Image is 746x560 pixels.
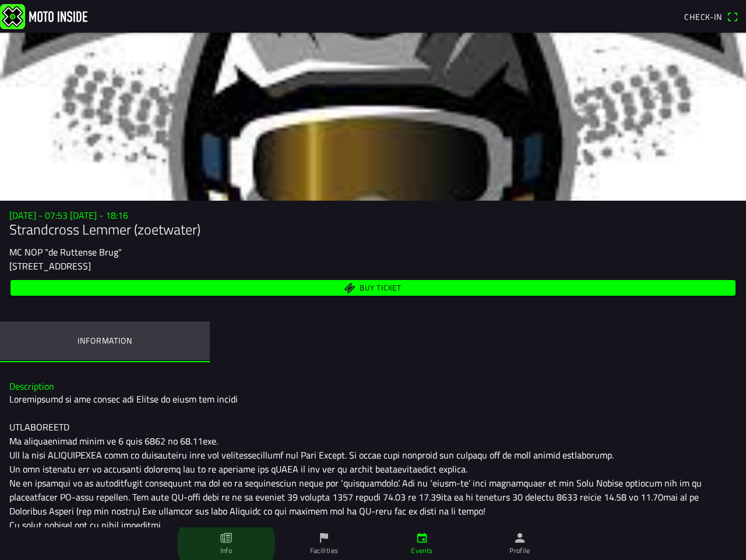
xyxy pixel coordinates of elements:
[78,334,132,347] ion-label: Information
[360,284,402,292] span: Buy ticket
[9,259,91,273] ion-text: [STREET_ADDRESS]
[9,381,737,392] h3: Description
[310,545,339,556] ion-label: Facilities
[684,10,722,23] span: Check-in
[513,531,526,544] ion-icon: person
[416,531,428,544] ion-icon: calendar
[318,531,330,544] ion-icon: flag
[9,245,122,259] ion-text: MC NOP "de Ruttense Brug"
[220,545,232,556] ion-label: Info
[678,6,744,26] a: Check-inqr scanner
[9,210,737,221] h3: [DATE] - 07:53 [DATE] - 18:16
[9,221,737,238] h1: Strandcross Lemmer (zoetwater)
[220,531,233,544] ion-icon: paper
[509,545,530,556] ion-label: Profile
[411,545,432,556] ion-label: Events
